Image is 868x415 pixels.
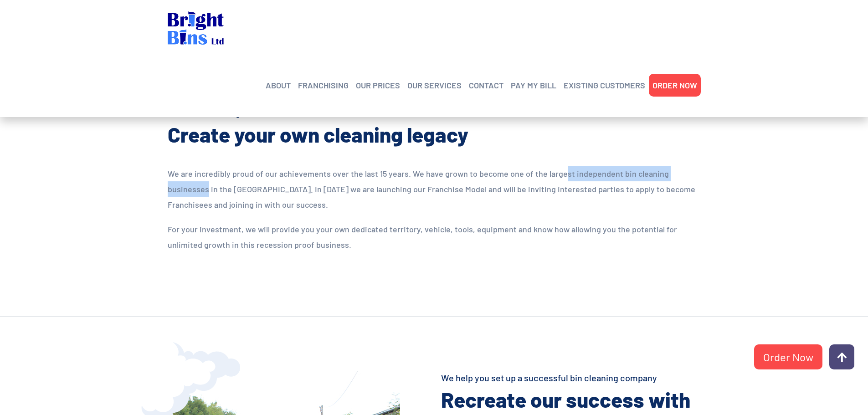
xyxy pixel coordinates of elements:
[266,78,291,92] a: ABOUT
[652,78,697,92] a: ORDER NOW
[564,78,645,92] a: EXISTING CUSTOMERS
[754,344,822,369] a: Order Now
[298,78,349,92] a: FRANCHISING
[168,221,701,252] p: For your investment, we will provide you your own dedicated territory, vehicle, tools, equipment ...
[441,371,701,384] h4: We help you set up a successful bin cleaning company
[407,78,462,92] a: OUR SERVICES
[168,166,701,212] p: We are incredibly proud of our achievements over the last 15 years. We have grown to become one o...
[469,78,503,92] a: CONTACT
[511,78,556,92] a: PAY MY BILL
[356,78,400,92] a: OUR PRICES
[168,121,509,148] h2: Create your own cleaning legacy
